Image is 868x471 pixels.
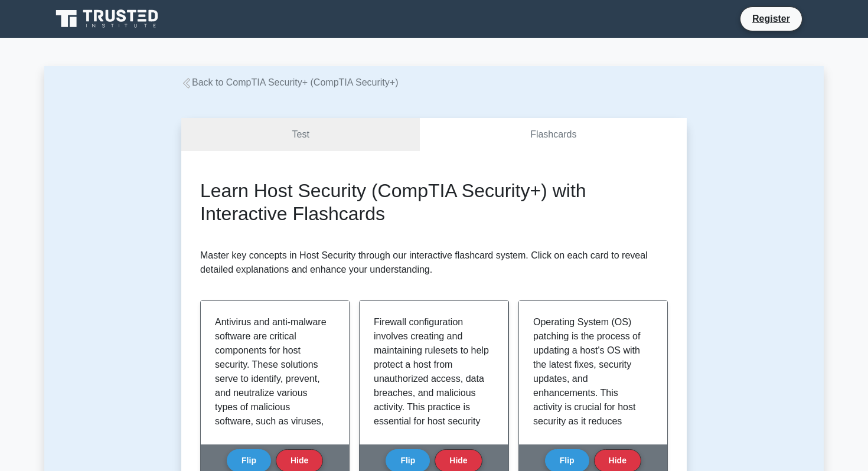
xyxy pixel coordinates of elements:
a: Test [181,118,420,152]
a: Register [745,11,797,26]
a: Back to CompTIA Security+ (CompTIA Security+) [181,77,398,87]
a: Flashcards [420,118,687,152]
p: Master key concepts in Host Security through our interactive flashcard system. Click on each card... [200,248,668,277]
h2: Learn Host Security (CompTIA Security+) with Interactive Flashcards [200,179,668,225]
